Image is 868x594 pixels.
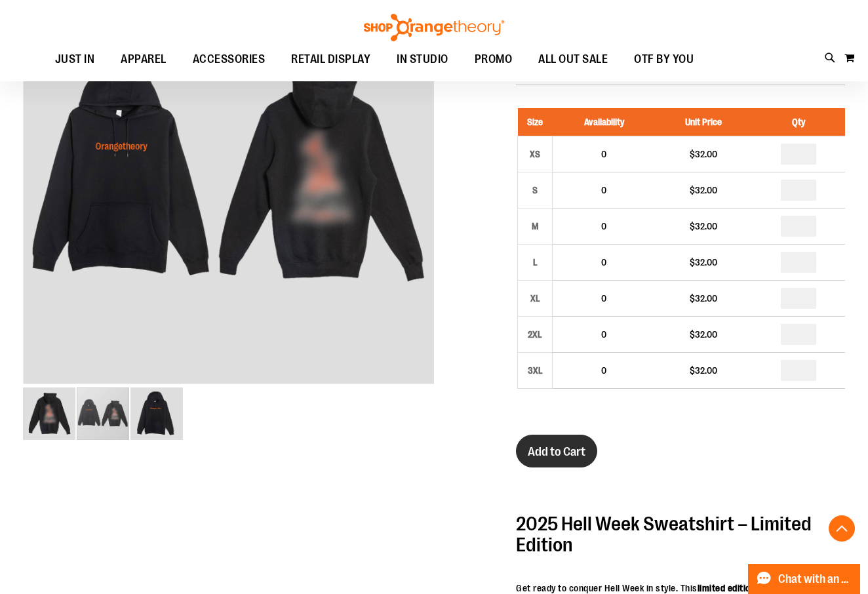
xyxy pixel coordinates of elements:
span: ALL OUT SALE [538,45,608,74]
span: OTF BY YOU [634,45,694,74]
span: IN STUDIO [397,45,448,74]
div: image 2 of 3 [77,386,130,441]
th: Size [518,108,553,136]
div: XS [525,144,545,164]
span: Add to Cart [528,445,585,459]
span: ACCESSORIES [193,45,266,74]
div: $32.00 [661,328,745,341]
span: JUST IN [55,45,95,74]
img: Shop Orangetheory [362,14,506,41]
span: 0 [601,329,606,340]
div: $32.00 [661,292,745,305]
span: Chat with an Expert [778,573,852,585]
div: L [525,252,545,272]
span: 0 [601,293,606,304]
img: 2025 Hell Week Hooded Sweatshirt [130,387,183,440]
div: 3XL [525,361,545,380]
div: $32.00 [661,148,745,161]
div: image 1 of 3 [23,386,77,441]
span: 0 [601,221,606,231]
th: Availability [553,108,655,136]
div: $32.00 [661,364,745,377]
div: M [525,216,545,236]
button: Back To Top [829,515,855,542]
th: Qty [751,108,845,136]
div: $32.00 [661,256,745,269]
th: Unit Price [655,108,751,136]
img: 2025 Hell Week Hooded Sweatshirt [23,387,75,440]
div: XL [525,288,545,308]
div: $32.00 [661,184,745,197]
div: image 3 of 3 [130,386,183,441]
div: S [525,180,545,200]
h2: 2025 Hell Week Sweatshirt – Limited Edition [516,513,845,555]
div: $32.00 [661,220,745,233]
span: APPAREL [121,45,167,74]
span: 0 [601,257,606,267]
span: 0 [601,185,606,195]
span: PROMO [475,45,513,74]
span: 0 [601,149,606,159]
span: 0 [601,365,606,376]
button: Add to Cart [516,435,597,467]
div: 2XL [525,325,545,344]
button: Chat with an Expert [748,564,861,594]
span: RETAIL DISPLAY [291,45,370,74]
